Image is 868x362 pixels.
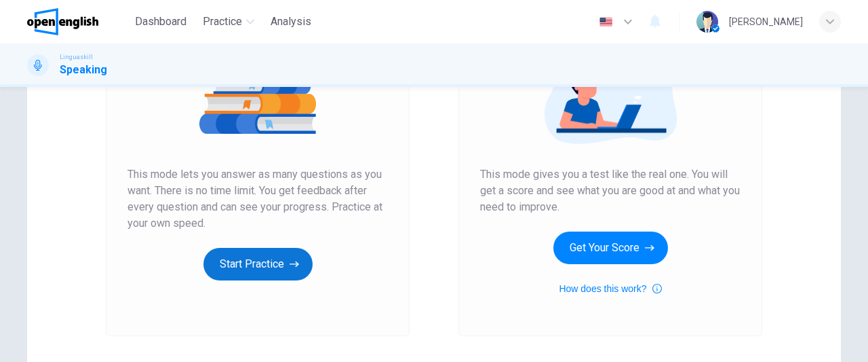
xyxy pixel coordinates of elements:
span: This mode gives you a test like the real one. You will get a score and see what you are good at a... [480,166,741,215]
button: Practice [197,10,260,34]
button: Get Your Score [553,232,668,264]
div: [PERSON_NAME] [729,14,803,30]
button: Dashboard [130,10,192,34]
img: OpenEnglish logo [27,8,98,35]
a: OpenEnglish logo [27,8,130,35]
button: Analysis [265,10,317,34]
img: Profile picture [696,11,718,33]
button: Start Practice [203,248,313,280]
span: Analysis [271,14,311,30]
h1: Speaking [60,62,107,78]
span: Dashboard [135,14,186,30]
button: How does this work? [559,280,661,297]
img: en [597,17,614,27]
span: Practice [203,14,242,30]
span: Linguaskill [60,52,93,62]
span: This mode lets you answer as many questions as you want. There is no time limit. You get feedback... [127,166,388,232]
